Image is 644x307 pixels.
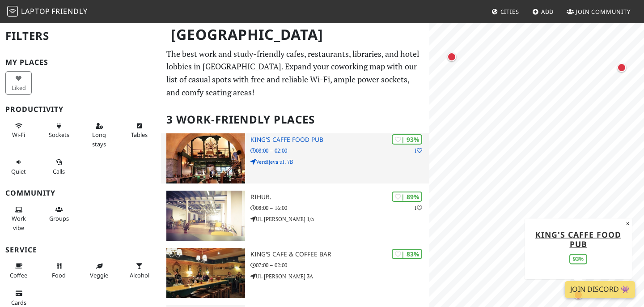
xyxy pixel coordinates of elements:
p: Ul. [PERSON_NAME] 1/a [250,215,429,223]
span: Work-friendly tables [131,131,148,139]
span: Veggie [90,271,108,279]
p: The best work and study-friendly cafes, restaurants, libraries, and hotel lobbies in [GEOGRAPHIC_... [166,47,424,99]
a: Add [529,4,558,20]
a: Join Community [563,4,634,20]
img: LaptopFriendly [7,6,18,17]
h2: 3 Work-Friendly Places [166,106,424,133]
button: Alcohol [126,259,153,282]
span: Food [52,271,66,279]
span: Friendly [51,6,87,16]
button: Sockets [46,119,72,142]
p: 1 [414,146,422,155]
span: People working [12,214,26,231]
a: RiHub. | 89% 1 RiHub. 08:00 – 16:00 Ul. [PERSON_NAME] 1/a [161,191,429,241]
span: Alcohol [130,271,149,279]
img: King's Cafe & Coffee Bar [166,248,245,298]
span: Join Community [576,8,631,16]
span: Group tables [49,214,69,222]
h3: Community [5,189,156,197]
span: Cities [500,8,519,16]
button: Quiet [5,155,32,179]
span: Laptop [21,6,50,16]
h3: King's Caffe Food Pub [250,136,429,144]
img: King's Caffe Food Pub [166,133,245,183]
p: 08:00 – 02:00 [250,146,429,155]
h3: My Places [5,58,156,67]
a: Cities [488,4,523,20]
p: Verdijeva ul. 7B [250,158,429,166]
p: 08:00 – 16:00 [250,204,429,212]
img: RiHub. [166,191,245,241]
button: Groups [46,202,72,226]
span: Video/audio calls [53,167,65,175]
a: LaptopFriendly LaptopFriendly [7,4,88,20]
div: Map marker [445,51,458,63]
button: Long stays [86,119,112,151]
button: Coffee [5,259,32,282]
div: | 83% [392,249,422,259]
h3: Service [5,246,156,254]
div: | 89% [392,192,422,202]
h1: [GEOGRAPHIC_DATA] [164,22,428,47]
button: Food [46,259,72,282]
button: Tables [126,119,153,142]
span: Add [541,8,554,16]
div: | 93% [392,134,422,145]
span: Credit cards [11,298,26,307]
button: Wi-Fi [5,119,32,142]
span: Quiet [11,167,26,175]
span: Long stays [92,131,106,148]
span: Power sockets [49,131,69,139]
a: King's Caffe Food Pub [535,229,621,249]
a: King's Cafe & Coffee Bar | 83% King's Cafe & Coffee Bar 07:00 – 02:00 Ul. [PERSON_NAME] 3A [161,248,429,298]
h3: Productivity [5,105,156,114]
span: Stable Wi-Fi [12,131,25,139]
p: Ul. [PERSON_NAME] 3A [250,272,429,281]
button: Veggie [86,259,112,282]
div: Map marker [615,61,628,74]
p: 1 [414,204,422,212]
h2: Filters [5,22,156,50]
button: Close popup [623,218,632,228]
span: Coffee [10,271,27,279]
button: Calls [46,155,72,179]
h3: RiHub. [250,193,429,201]
a: King's Caffe Food Pub | 93% 1 King's Caffe Food Pub 08:00 – 02:00 Verdijeva ul. 7B [161,133,429,183]
h3: King's Cafe & Coffee Bar [250,251,429,258]
p: 07:00 – 02:00 [250,261,429,269]
button: Work vibe [5,202,32,235]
